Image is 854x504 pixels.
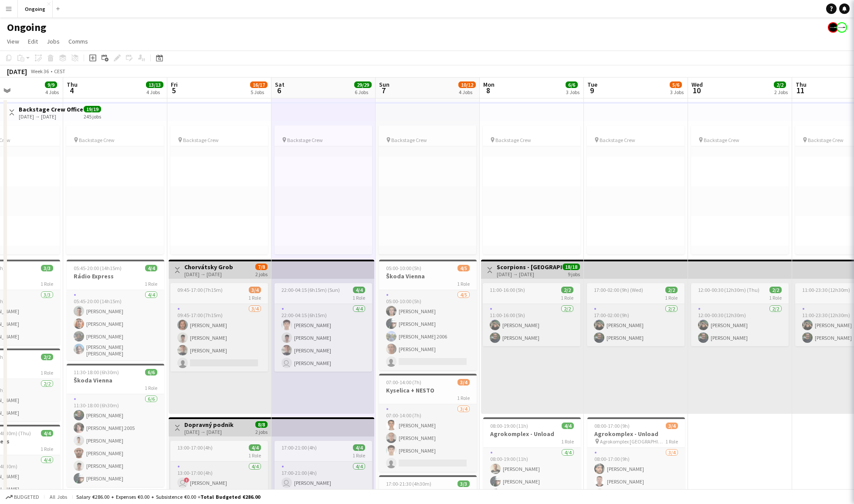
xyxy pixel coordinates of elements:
span: Wed [691,81,703,88]
span: 1 Role [145,281,157,287]
app-job-card: 11:30-18:00 (6h30m)6/6Škoda Vienna1 Role6/611:30-18:00 (6h30m)[PERSON_NAME][PERSON_NAME] 2005[PER... [67,364,164,487]
div: 12:00-00:30 (12h30m) (Thu)2/21 Role2/212:00-00:30 (12h30m)[PERSON_NAME][PERSON_NAME] [691,283,789,346]
app-card-role: 3/409:45-17:00 (7h15m)[PERSON_NAME][PERSON_NAME][PERSON_NAME] [170,304,268,372]
span: 11 [794,85,807,95]
span: 09:45-17:00 (7h15m) [177,287,223,293]
span: 29/29 [354,81,372,88]
app-card-role: 3/407:00-14:00 (7h)[PERSON_NAME][PERSON_NAME][PERSON_NAME] [379,404,477,472]
span: 6/6 [566,81,578,88]
app-job-card: Backstage Crew [379,125,476,254]
span: 7 [378,85,390,95]
span: 17:00-21:00 (4h) [281,444,317,451]
span: 13/13 [146,81,163,88]
span: 1 Role [457,281,470,287]
div: 05:00-10:00 (5h)4/5Škoda Vienna1 Role4/505:00-10:00 (5h)[PERSON_NAME][PERSON_NAME][PERSON_NAME] 2... [379,260,477,370]
span: 17:00-02:00 (9h) (Wed) [594,287,643,293]
app-job-card: 17:00-02:00 (9h) (Wed)2/21 Role2/217:00-02:00 (9h)[PERSON_NAME][PERSON_NAME] [587,283,685,346]
span: 1 Role [352,294,365,301]
app-job-card: Backstage Crew [483,125,580,254]
span: 1 Role [248,452,261,459]
span: Thu [67,81,78,88]
span: 10 [690,85,703,95]
app-job-card: Backstage Crew [691,125,789,254]
span: 7/8 [255,264,268,270]
span: 12:00-00:30 (12h30m) (Thu) [698,287,759,293]
span: 2/2 [769,287,782,293]
span: 4/4 [145,265,157,271]
div: 4 Jobs [146,89,163,95]
span: 4/5 [457,265,470,271]
h3: Rádio Express [67,272,164,280]
div: 9 jobs [568,270,580,277]
span: 22:00-04:15 (6h15m) (Sun) [281,287,340,293]
app-job-card: 11:00-16:00 (5h)2/21 Role2/211:00-16:00 (5h)[PERSON_NAME][PERSON_NAME] [483,283,580,346]
span: ! [184,477,189,483]
app-job-card: 07:00-14:00 (7h)3/4Kyselica + NESTO1 Role3/407:00-14:00 (7h)[PERSON_NAME][PERSON_NAME][PERSON_NAME] [379,374,477,472]
app-job-card: Backstage Crew [274,125,372,254]
span: 4/4 [353,444,365,451]
h3: Agrokomplex - Unload [587,430,685,438]
a: Jobs [43,36,63,47]
span: All jobs [48,494,69,500]
span: Week 36 [29,68,51,74]
span: 05:00-10:00 (5h) [386,265,421,271]
span: Backstage Crew [391,137,427,143]
div: Salary €286.00 + Expenses €0.00 + Subsistence €0.00 = [76,494,260,500]
button: Budgeted [4,492,41,502]
span: Total Budgeted €286.00 [200,494,260,500]
span: 16/17 [250,81,268,88]
span: 1 Role [248,294,261,301]
div: 2 Jobs [774,89,788,95]
div: [DATE] → [DATE] [19,113,83,120]
span: 10/12 [458,81,476,88]
span: 6 [274,85,285,95]
h3: Kyselica + NESTO [379,386,477,394]
span: 6/6 [145,369,157,375]
h3: Rozálka PK [379,488,477,496]
div: [DATE] [7,67,27,76]
app-card-role: 2/211:00-16:00 (5h)[PERSON_NAME][PERSON_NAME] [483,304,580,346]
span: 1 Role [665,294,678,301]
span: 1 Role [769,294,782,301]
span: 1 Role [41,446,53,452]
span: 11:30-18:00 (6h30m) [74,369,119,375]
span: 1 Role [352,452,365,459]
h3: Škoda Vienna [67,376,164,384]
span: Budgeted [14,494,39,500]
span: 08:00-17:00 (9h) [594,423,630,429]
span: View [7,37,19,45]
span: 3/3 [457,480,470,487]
app-card-role: 4/505:00-10:00 (5h)[PERSON_NAME][PERSON_NAME][PERSON_NAME] 2006[PERSON_NAME] [379,290,477,370]
span: 3/4 [666,423,678,429]
span: 8 [482,85,495,95]
span: Sat [275,81,285,88]
span: Sun [379,81,390,88]
a: Comms [65,36,91,47]
app-job-card: 05:45-20:00 (14h15m)4/4Rádio Express1 Role4/405:45-20:00 (14h15m)[PERSON_NAME][PERSON_NAME][PERSO... [67,260,164,360]
div: [DATE] → [DATE] [497,271,562,277]
span: Tue [587,81,597,88]
app-job-card: 09:45-17:00 (7h15m)3/41 Role3/409:45-17:00 (7h15m)[PERSON_NAME][PERSON_NAME][PERSON_NAME] [170,283,268,372]
span: 5/6 [670,81,682,88]
div: 4 Jobs [45,89,59,95]
app-card-role: 4/422:00-04:15 (6h15m)[PERSON_NAME][PERSON_NAME][PERSON_NAME] [PERSON_NAME] [274,304,372,372]
span: Backstage Crew [704,137,739,143]
app-job-card: Backstage Crew [170,125,268,254]
div: 2 jobs [255,428,268,435]
span: 1 Role [561,438,574,445]
span: Backstage Crew [183,137,219,143]
div: 2 jobs [255,270,268,277]
div: 6 Jobs [355,89,371,95]
app-user-avatar: Crew Manager [828,22,838,33]
span: Backstage Crew [79,137,115,143]
span: 17:00-21:30 (4h30m) [386,480,431,487]
h3: Backstage Crew Office [19,105,83,113]
span: 07:00-14:00 (7h) [386,379,421,386]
